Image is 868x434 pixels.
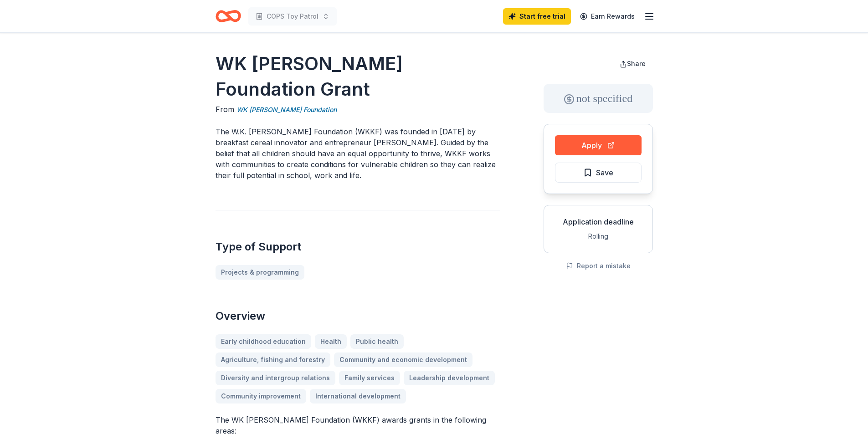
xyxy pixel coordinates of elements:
[544,84,653,113] div: not specified
[503,8,571,25] a: Start free trial
[216,104,500,115] div: From
[216,51,500,102] h1: WK [PERSON_NAME] Foundation Grant
[566,260,631,271] button: Report a mistake
[267,11,318,22] span: COPS Toy Patrol
[596,167,613,179] span: Save
[612,55,653,73] button: Share
[248,7,337,26] button: COPS Toy Patrol
[555,135,642,155] button: Apply
[236,104,337,115] a: WK [PERSON_NAME] Foundation
[627,60,646,67] span: Share
[216,309,500,323] h2: Overview
[216,265,304,280] a: Projects & programming
[216,126,500,181] p: The W.K. [PERSON_NAME] Foundation (WKKF) was founded in [DATE] by breakfast cereal innovator and ...
[555,163,642,183] button: Save
[216,5,241,27] a: Home
[551,231,645,242] div: Rolling
[216,240,500,254] h2: Type of Support
[551,216,645,227] div: Application deadline
[575,8,640,25] a: Earn Rewards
